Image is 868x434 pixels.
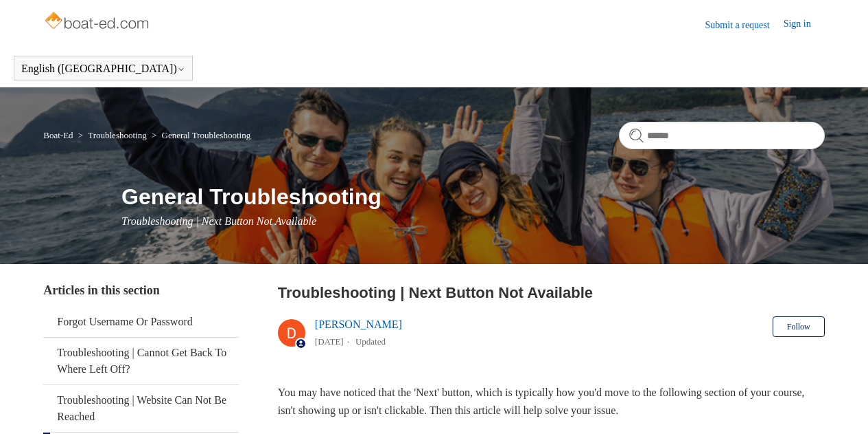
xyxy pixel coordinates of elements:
input: Search [619,122,825,149]
a: [PERSON_NAME] [315,318,402,330]
span: Troubleshooting | Next Button Not Available [121,215,316,227]
h2: Troubleshooting | Next Button Not Available [278,281,825,304]
button: Follow Article [773,316,825,337]
li: Updated [355,336,386,347]
p: You may have noticed that the 'Next' button, which is typically how you'd move to the following s... [278,384,825,419]
li: General Troubleshooting [149,130,250,140]
a: General Troubleshooting [162,130,251,140]
a: Troubleshooting | Website Can Not Be Reached [43,385,239,432]
h1: General Troubleshooting [121,180,825,213]
a: Forgot Username Or Password [43,307,239,337]
a: Troubleshooting | Cannot Get Back To Where Left Off? [43,338,239,384]
img: Boat-Ed Help Center home page [43,8,152,36]
a: Submit a request [705,18,784,32]
li: Boat-Ed [43,130,75,140]
a: Sign in [784,17,825,33]
a: Boat-Ed [43,130,73,140]
div: Live chat [822,388,858,424]
a: Troubleshooting [88,130,146,140]
li: Troubleshooting [75,130,149,140]
time: 03/14/2024, 13:25 [315,336,344,347]
span: Articles in this section [43,283,159,297]
button: English ([GEOGRAPHIC_DATA]) [21,63,185,75]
